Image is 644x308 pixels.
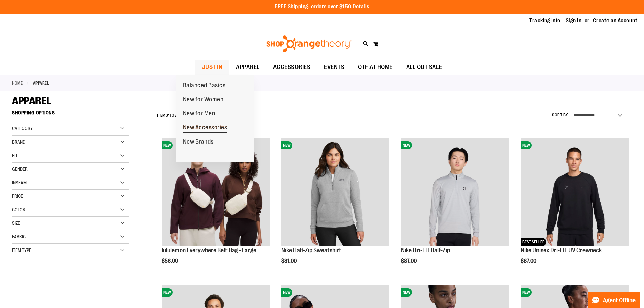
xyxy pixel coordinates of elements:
span: New for Women [183,96,224,104]
span: BEST SELLER [521,238,546,246]
a: Create an Account [593,17,638,24]
a: Home [12,80,23,86]
span: NEW [521,141,532,149]
span: $87.00 [521,258,538,264]
span: New Brands [183,138,214,147]
div: product [398,135,512,281]
span: New Accessories [183,124,228,133]
span: Fit [12,153,18,158]
span: Balanced Basics [183,82,226,90]
a: Nike Dri-FIT Half-Zip [401,247,450,254]
span: 1 [168,113,170,118]
div: product [158,135,273,281]
p: FREE Shipping, orders over $150. [275,3,369,11]
span: ALL OUT SALE [406,60,442,75]
span: Item Type [12,247,31,253]
button: Agent Offline [588,292,640,308]
h2: Items to [157,110,182,121]
span: Inseam [12,180,27,185]
span: NEW [401,141,412,149]
span: $56.00 [162,258,179,264]
span: NEW [281,288,292,297]
span: Category [12,126,33,131]
span: $81.00 [281,258,298,264]
img: lululemon Everywhere Belt Bag - Large [162,138,270,246]
span: New for Men [183,110,215,118]
span: 225 [175,113,182,118]
span: JUST IN [202,60,223,75]
strong: APPAREL [33,80,49,86]
img: Shop Orangetheory [265,35,353,52]
span: Agent Offline [603,297,636,304]
img: Nike Dri-FIT Half-Zip [401,138,509,246]
span: NEW [521,288,532,297]
span: $87.00 [401,258,418,264]
img: Nike Half-Zip Sweatshirt [281,138,389,246]
a: Nike Half-Zip SweatshirtNEW [281,138,389,247]
a: Nike Dri-FIT Half-ZipNEW [401,138,509,247]
a: Tracking Info [529,17,560,24]
span: NEW [162,288,173,297]
span: Gender [12,166,28,172]
span: Price [12,193,23,199]
strong: Shopping Options [12,107,129,122]
a: Nike Unisex Dri-FIT UV Crewneck [521,247,602,254]
span: NEW [162,141,173,149]
span: Color [12,207,25,212]
span: Fabric [12,234,26,239]
span: NEW [401,288,412,297]
span: ACCESSORIES [273,60,311,75]
div: product [517,135,632,281]
a: lululemon Everywhere Belt Bag - Large [162,247,256,254]
span: Brand [12,139,25,145]
span: APPAREL [12,95,51,106]
span: Size [12,220,20,226]
a: lululemon Everywhere Belt Bag - LargeNEW [162,138,270,247]
div: product [278,135,393,281]
a: Nike Unisex Dri-FIT UV CrewneckNEWBEST SELLER [521,138,629,247]
span: EVENTS [324,60,344,75]
span: OTF AT HOME [358,60,393,75]
span: APPAREL [236,60,260,75]
span: NEW [281,141,292,149]
label: Sort By [552,112,568,118]
a: Sign In [566,17,582,24]
img: Nike Unisex Dri-FIT UV Crewneck [521,138,629,246]
a: Nike Half-Zip Sweatshirt [281,247,341,254]
a: Details [353,4,369,10]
